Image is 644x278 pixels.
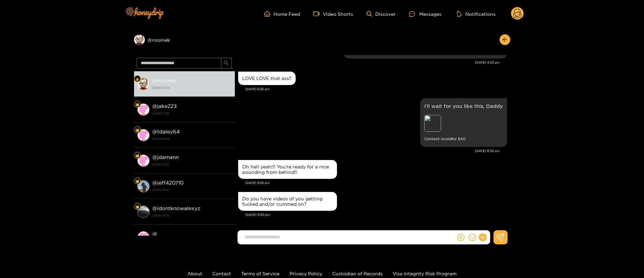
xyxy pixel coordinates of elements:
strong: @ jdamann [152,154,179,160]
strong: [DATE] 16:02 [152,161,231,167]
img: conversation [137,78,149,90]
img: Fan Level [135,154,139,158]
div: Messages [409,10,441,18]
a: Contact [212,271,231,276]
span: arrow-left [502,37,507,43]
div: Oh hell yeah!!! You’re ready for a nice pounding from behind!! [242,164,333,175]
a: About [187,271,202,276]
div: Sep. 16, 9:30 pm [238,192,337,211]
div: Sep. 16, 6:28 pm [238,72,296,85]
button: Notifications [455,10,498,17]
span: dollar [457,234,465,241]
img: Fan Level [135,128,139,132]
strong: @ jake223 [152,103,177,109]
div: Sep. 16, 9:29 pm [238,160,337,179]
img: conversation [137,206,149,218]
a: Custodian of Records [332,271,383,276]
img: Fan Level [135,205,139,209]
a: Visa Integrity Risk Program [393,271,457,276]
strong: @ [152,231,157,237]
img: Fan Level [135,77,139,81]
a: Video Shorts [313,11,353,17]
strong: @ jeff420710 [152,180,184,186]
div: LOVE LOVE that ass!! [242,76,292,81]
small: Content is sold for $ 40 [424,135,503,143]
strong: [DATE] 17:40 [152,110,231,116]
strong: @ tdaley64 [152,129,180,134]
strong: @ idontknowalexyz [152,205,200,211]
div: [DATE] 9:29 pm [245,181,507,185]
div: Do you have videos of you getting fucked and/or cummed on? [242,196,333,207]
span: video-camera [313,11,323,17]
div: [DATE] 4:30 pm [238,60,500,65]
div: [DATE] 6:38 pm [238,149,500,153]
a: Privacy Policy [290,271,322,276]
div: [DATE] 6:28 pm [245,87,507,91]
img: conversation [137,231,149,243]
strong: [DATE] 16:02 [152,212,231,219]
span: home [264,11,273,17]
a: Home Feed [264,11,300,17]
img: Fan Level [135,103,139,107]
strong: [DATE] 16:34 [152,136,231,142]
strong: [DATE] 21:30 [152,85,231,91]
div: [DATE] 9:30 pm [245,212,507,217]
span: smile [469,234,476,241]
img: Fan Level [135,179,139,183]
a: Discover [367,11,396,17]
div: Sep. 16, 6:38 pm [420,98,507,147]
img: conversation [137,180,149,192]
a: Terms of Service [241,271,280,276]
strong: @ rooinek [152,78,176,83]
img: conversation [137,129,149,141]
button: search [221,58,232,69]
img: conversation [137,104,149,116]
strong: [DATE] 16:02 [152,187,231,193]
div: @rooinek [134,34,235,45]
button: dollar [456,232,466,242]
span: search [224,61,229,66]
img: conversation [137,155,149,167]
p: I'll wait for you like this, Daddy [424,102,503,110]
button: arrow-left [500,34,510,45]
